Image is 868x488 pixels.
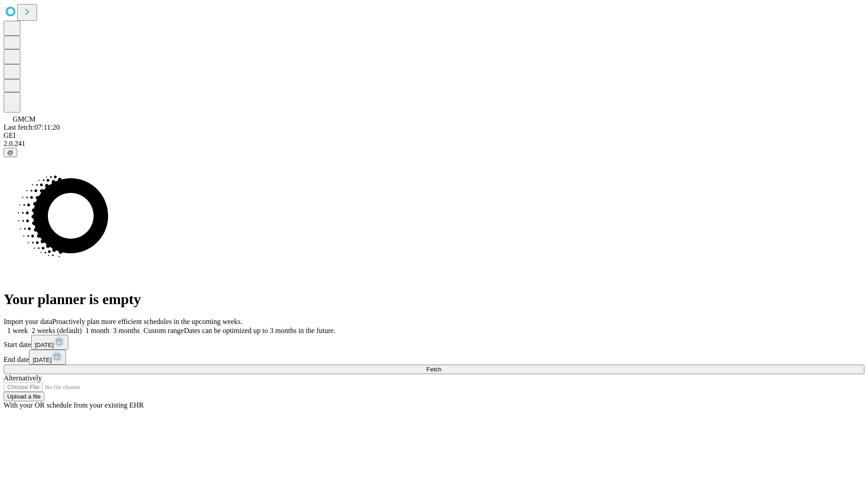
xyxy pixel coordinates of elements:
[31,335,68,350] button: [DATE]
[4,148,17,157] button: @
[426,366,441,373] span: Fetch
[7,327,28,334] span: 1 week
[4,335,864,350] div: Start date
[7,149,14,156] span: @
[143,327,184,334] span: Custom range
[35,342,54,348] span: [DATE]
[4,374,42,382] span: Alternatively
[4,140,864,148] div: 2.0.241
[4,291,864,308] h1: Your planner is empty
[29,350,66,365] button: [DATE]
[4,318,52,325] span: Import your data
[4,350,864,365] div: End date
[4,365,864,374] button: Fetch
[184,327,335,334] span: Dates can be optimized up to 3 months in the future.
[13,115,36,123] span: GMCM
[4,401,144,409] span: With your OR schedule from your existing EHR
[4,131,864,140] div: GEI
[33,357,52,363] span: [DATE]
[113,327,140,334] span: 3 months
[4,392,44,401] button: Upload a file
[4,123,60,131] span: Last fetch: 07:11:20
[85,327,109,334] span: 1 month
[52,318,242,325] span: Proactively plan more efficient schedules in the upcoming weeks.
[32,327,82,334] span: 2 weeks (default)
